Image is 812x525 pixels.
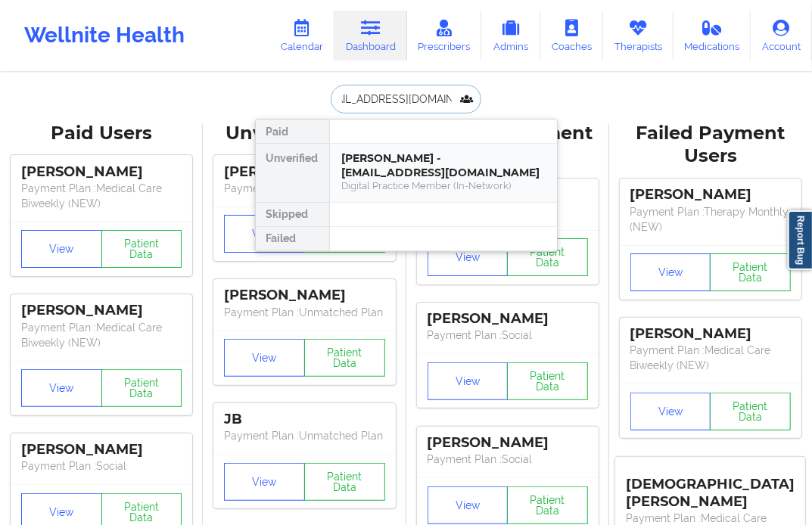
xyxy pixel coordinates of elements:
button: View [630,253,711,291]
p: Payment Plan : Medical Care Biweekly (NEW) [21,320,182,350]
a: Medications [674,11,751,61]
div: [PERSON_NAME] [21,441,182,458]
div: Paid Users [11,122,192,145]
button: Patient Data [710,393,791,430]
button: Patient Data [507,486,588,524]
div: Paid [256,120,329,144]
div: [PERSON_NAME] [224,163,384,181]
div: [PERSON_NAME] [630,325,791,343]
button: View [428,362,509,400]
a: Therapists [603,11,674,61]
button: View [428,486,509,524]
a: Admins [481,11,540,61]
button: Patient Data [710,253,791,291]
a: Calendar [269,11,334,61]
button: View [21,369,102,407]
div: Unverified [256,144,329,203]
p: Payment Plan : Social [428,328,588,343]
p: Payment Plan : Therapy Monthly (NEW) [630,204,791,235]
p: Payment Plan : Social [21,458,182,474]
p: Payment Plan : Medical Care Biweekly (NEW) [630,343,791,373]
div: JB [224,411,384,428]
button: Patient Data [101,230,182,268]
a: Account [751,11,812,61]
div: Unverified Users [213,122,395,145]
a: Coaches [540,11,603,61]
div: [PERSON_NAME] [21,302,182,319]
div: [PERSON_NAME] [428,434,588,452]
a: Prescribers [407,11,482,61]
div: Skipped [256,203,329,227]
div: [PERSON_NAME] [21,163,182,181]
button: Patient Data [304,463,385,501]
a: Report Bug [788,210,812,270]
button: View [630,393,711,430]
a: Dashboard [334,11,407,61]
div: Digital Practice Member (In-Network) [342,179,545,192]
p: Payment Plan : Social [428,452,588,467]
button: Patient Data [304,339,385,377]
button: View [224,339,305,377]
p: Payment Plan : Unmatched Plan [224,305,384,320]
button: View [428,238,509,276]
p: Payment Plan : Medical Care Biweekly (NEW) [21,181,182,211]
div: [PERSON_NAME] [224,287,384,304]
div: [PERSON_NAME] [428,310,588,328]
button: Patient Data [101,369,182,407]
div: [PERSON_NAME] [630,186,791,203]
button: View [21,230,102,268]
div: Failed Payment Users [620,122,801,169]
button: Patient Data [507,238,588,276]
p: Payment Plan : Unmatched Plan [224,181,384,196]
p: Payment Plan : Unmatched Plan [224,428,384,443]
div: [PERSON_NAME] - [EMAIL_ADDRESS][DOMAIN_NAME] [342,151,545,179]
div: [DEMOGRAPHIC_DATA][PERSON_NAME] [626,464,795,511]
button: Patient Data [507,362,588,400]
div: Failed [256,227,329,251]
button: View [224,463,305,501]
button: View [224,215,305,253]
